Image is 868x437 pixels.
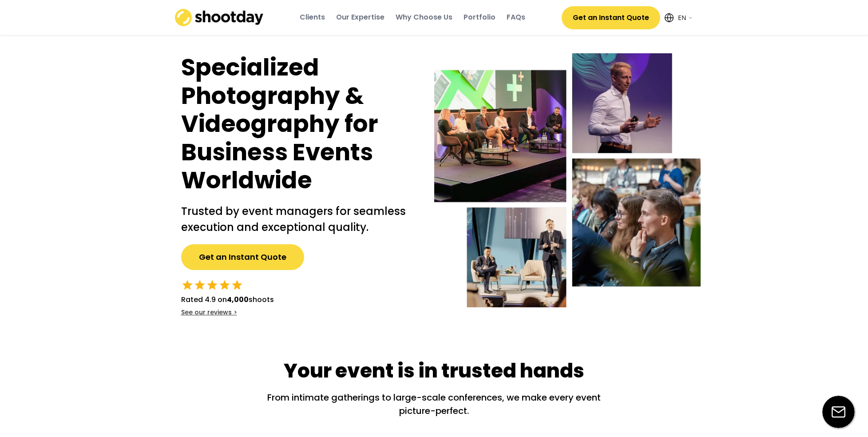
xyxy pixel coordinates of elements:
[206,279,218,291] button: star
[507,12,525,22] div: FAQs
[562,6,660,29] button: Get an Instant Quote
[822,396,855,428] img: email-icon%20%281%29.svg
[665,13,674,22] img: Icon%20feather-globe%20%281%29.svg
[434,53,701,307] img: Event-hero-intl%402x.webp
[257,391,612,417] div: From intimate gatherings to large-scale conferences, we make every event picture-perfect.
[231,279,243,291] button: star
[175,9,264,26] img: shootday_logo.png
[218,279,231,291] button: star
[284,357,584,385] div: Your event is in trusted hands
[181,53,416,195] h1: Specialized Photography & Videography for Business Events Worldwide
[227,294,249,305] strong: 4,000
[396,12,452,22] div: Why Choose Us
[181,308,237,317] div: See our reviews >
[464,12,495,22] div: Portfolio
[336,12,384,22] div: Our Expertise
[300,12,325,22] div: Clients
[181,279,194,291] button: star
[194,279,206,291] button: star
[181,203,416,235] h2: Trusted by event managers for seamless execution and exceptional quality.
[181,294,274,305] div: Rated 4.9 on shoots
[181,244,304,270] button: Get an Instant Quote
